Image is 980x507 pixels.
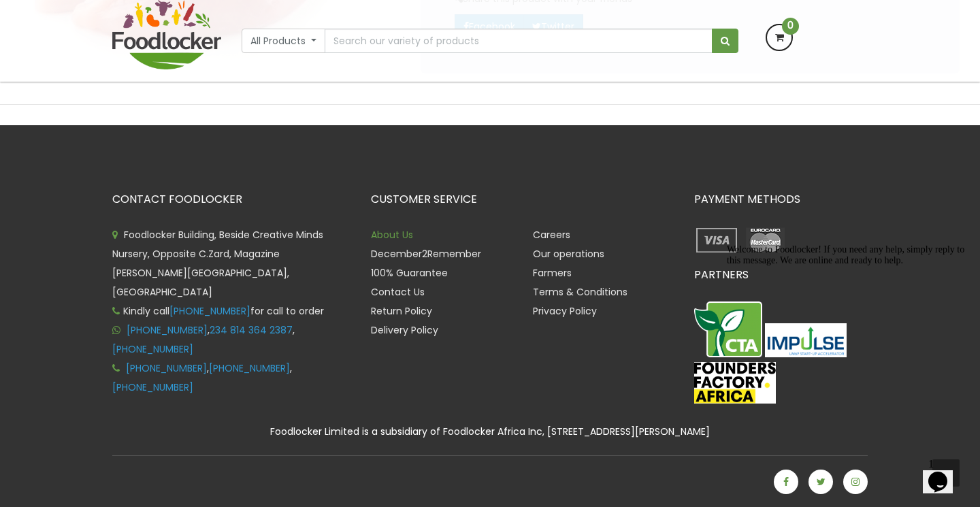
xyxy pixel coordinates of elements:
span: Welcome to Foodlocker! If you need any help, simply reply to this message. We are online and read... [5,5,243,27]
span: Kindly call for call to order [112,304,324,318]
a: [PHONE_NUMBER] [209,361,290,375]
h3: PARTNERS [694,269,868,281]
span: , , [112,323,295,356]
a: Our operations [533,247,604,261]
h3: PAYMENT METHODS [694,193,868,206]
h3: CONTACT FOODLOCKER [112,193,350,206]
span: 0 [782,18,799,35]
a: [PHONE_NUMBER] [126,361,207,375]
a: [PHONE_NUMBER] [169,304,250,318]
img: FFA [694,362,776,404]
a: December2Remember [371,247,481,261]
img: payment [742,225,788,255]
a: [PHONE_NUMBER] [127,323,208,337]
span: Foodlocker Building, Beside Creative Minds Nursery, Opposite C.Zard, Magazine [PERSON_NAME][GEOGR... [112,228,323,299]
button: All Products [242,29,325,53]
a: Careers [533,228,570,242]
iframe: chat widget [721,239,966,446]
a: Contact Us [371,285,425,299]
a: 100% Guarantee [371,266,448,280]
a: About Us [371,228,413,242]
span: , , [112,361,292,394]
a: Terms & Conditions [533,285,627,299]
a: 234 814 364 2387 [210,323,293,337]
div: Foodlocker Limited is a subsidiary of Foodlocker Africa Inc, [STREET_ADDRESS][PERSON_NAME] [102,424,878,440]
input: Search our variety of products [325,29,713,53]
a: Privacy Policy [533,304,597,318]
iframe: chat widget [923,453,966,493]
a: [PHONE_NUMBER] [112,380,193,394]
div: Welcome to Foodlocker! If you need any help, simply reply to this message. We are online and read... [5,5,250,27]
a: [PHONE_NUMBER] [112,342,193,356]
img: CTA [694,301,762,357]
img: payment [694,225,740,255]
h3: CUSTOMER SERVICE [371,193,674,206]
a: Return Policy [371,304,432,318]
a: Farmers [533,266,572,280]
a: Delivery Policy [371,323,438,337]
